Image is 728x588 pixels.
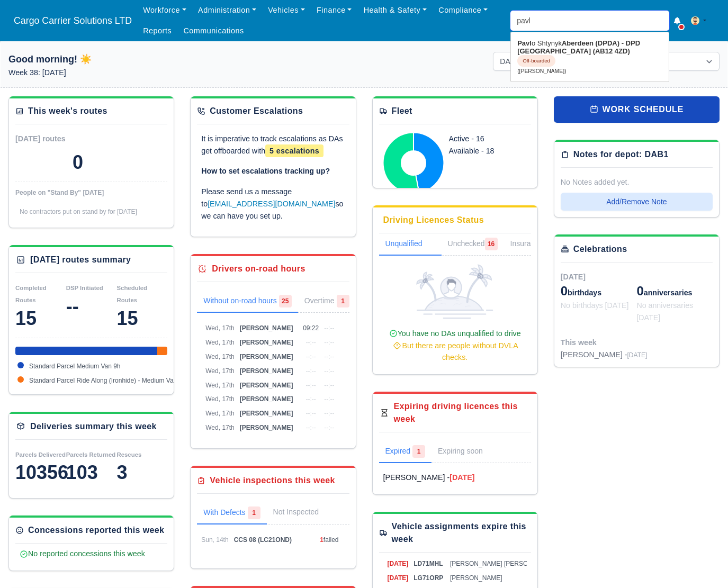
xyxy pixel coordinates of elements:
[636,283,713,300] div: anniversaries
[383,472,527,484] a: [PERSON_NAME] -[DATE]
[66,462,117,483] div: 103
[432,441,504,463] a: Expiring soon
[504,233,562,256] a: Insurance
[317,533,349,547] td: failed
[265,144,323,157] span: 5 escalations
[305,353,316,360] span: --:--
[442,233,504,256] a: Unchecked
[554,96,720,123] a: work schedule
[324,395,334,403] span: --:--
[210,474,335,487] div: Vehicle inspections this week
[517,39,640,55] strong: Aberdeen (DPDA) - DPD [GEOGRAPHIC_DATA] (AB12 4ZD)
[561,349,648,361] div: [PERSON_NAME] -
[573,243,627,256] div: Celebrations
[205,424,234,431] span: Wed, 17th
[15,462,66,483] div: 10356
[511,35,669,79] a: Pavlo ShtynykAberdeen (DPDA) - DPD [GEOGRAPHIC_DATA] (AB12 4ZD) Off-boarded ([PERSON_NAME])
[117,308,168,329] div: 15
[205,395,234,403] span: Wed, 17th
[197,502,266,524] a: With Defects
[561,301,629,310] span: No birthdays [DATE]
[205,382,234,389] span: Wed, 17th
[28,105,107,117] div: This week's routes
[383,340,527,364] div: But there are people without DVLA checks.
[240,410,293,417] span: [PERSON_NAME]
[324,382,334,389] span: --:--
[573,148,669,161] div: Notes for depot: DAB1
[388,574,409,582] span: [DATE]
[205,410,234,417] span: Wed, 17th
[379,233,442,256] a: Unqualified
[394,400,531,426] div: Expiring driving licences this week
[383,328,527,364] div: You have no DAs unqualified to drive
[636,284,643,298] span: 0
[636,301,693,322] span: No anniversaries [DATE]
[15,308,66,329] div: 15
[205,339,234,346] span: Wed, 17th
[15,133,92,145] div: [DATE] routes
[117,285,148,303] small: Scheduled Routes
[28,524,164,537] div: Concessions reported this week
[412,445,425,458] span: 1
[305,367,316,375] span: --:--
[510,11,669,31] input: Search...
[197,291,298,313] a: Without on-road hours
[324,339,334,346] span: --:--
[337,295,349,307] span: 1
[210,105,303,117] div: Customer Escalations
[15,451,66,458] small: Parcels Delivered
[201,186,345,222] p: Please send us a message to so we can have you set up.
[305,382,316,389] span: --:--
[66,285,103,291] small: DSP Initiated
[450,560,556,567] span: [PERSON_NAME] [PERSON_NAME]
[324,353,334,360] span: --:--
[15,188,167,197] div: People on "Stand By" [DATE]
[201,133,345,157] p: It is imperative to track escalations as DAs get offboarded with
[561,176,713,188] div: No Notes added yet.
[561,284,568,298] span: 0
[240,353,293,360] span: [PERSON_NAME]
[15,285,47,303] small: Completed Routes
[201,536,228,544] span: Sun, 14th
[208,200,335,208] a: [EMAIL_ADDRESS][DOMAIN_NAME]
[20,549,145,558] span: No reported concessions this week
[517,39,532,47] strong: Pavl
[240,339,293,346] span: [PERSON_NAME]
[450,574,502,582] span: [PERSON_NAME]
[117,451,142,458] small: Rescues
[234,536,292,544] span: CCS 08 (LC21OND)
[383,214,484,227] div: Driving Licences Status
[267,502,325,522] a: Not Inspected
[29,363,121,370] span: Standard Parcel Medium Van 9h
[414,574,443,582] span: LG71ORP
[205,324,234,332] span: Wed, 17th
[324,410,334,417] span: --:--
[30,420,157,433] div: Deliveries summary this week
[414,560,443,567] span: LD71MHL
[320,536,323,544] span: 1
[392,520,531,546] div: Vehicle assignments expire this week
[392,105,412,117] div: Fleet
[388,560,409,567] span: [DATE]
[298,291,356,313] a: Overtime
[324,367,334,375] span: --:--
[449,145,525,157] div: Available - 18
[205,367,234,375] span: Wed, 17th
[8,52,235,67] h1: Good morning! ☀️
[73,152,83,173] div: 0
[157,347,167,355] div: Standard Parcel Ride Along (Ironhide) - Medium Van 9h
[324,424,334,431] span: --:--
[8,10,137,31] span: Cargo Carrier Solutions LTD
[8,11,137,31] a: Cargo Carrier Solutions LTD
[485,238,498,250] span: 16
[205,353,234,360] span: Wed, 17th
[450,473,474,482] strong: [DATE]
[675,537,728,588] div: Chat Widget
[8,67,235,79] p: Week 38: [DATE]
[561,338,597,347] span: This week
[379,441,432,463] a: Expired
[15,347,157,355] div: Standard Parcel Medium Van 9h
[177,21,250,41] a: Communications
[561,283,637,300] div: birthdays
[212,263,305,275] div: Drivers on-road hours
